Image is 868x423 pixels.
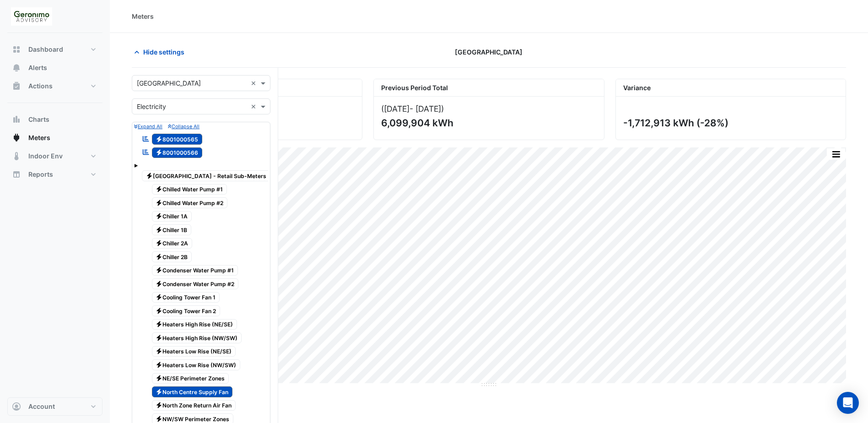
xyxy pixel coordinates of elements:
[7,129,102,147] button: Meters
[156,375,162,382] fa-icon: Electricity
[132,11,154,21] div: Meters
[12,81,21,91] app-icon: Actions
[152,359,241,370] span: Heaters Low Rise (NW/SW)
[152,251,192,262] span: Chiller 2B
[156,388,162,395] fa-icon: Electricity
[251,78,259,88] span: Clear
[381,117,594,129] div: 6,099,904 kWh
[156,334,162,341] fa-icon: Electricity
[156,280,162,287] fa-icon: Electricity
[156,213,162,220] fa-icon: Electricity
[156,402,162,409] fa-icon: Electricity
[11,7,52,26] img: Company Logo
[156,253,162,260] fa-icon: Electricity
[152,346,236,357] span: Heaters Low Rise (NE/SE)
[152,224,192,235] span: Chiller 1B
[28,133,50,142] span: Meters
[152,319,237,330] span: Heaters High Rise (NE/SE)
[142,148,150,156] fa-icon: Reportable
[146,172,153,179] fa-icon: Electricity
[152,386,233,397] span: North Centre Supply Fan
[152,134,203,145] span: 8001000565
[28,115,49,124] span: Charts
[7,147,102,165] button: Indoor Env
[156,240,162,247] fa-icon: Electricity
[28,170,53,179] span: Reports
[12,45,21,54] app-icon: Dashboard
[156,361,162,368] fa-icon: Electricity
[7,110,102,129] button: Charts
[132,44,190,60] button: Hide settings
[623,117,836,129] div: -1,712,913 kWh (-28%)
[28,63,47,72] span: Alerts
[28,402,55,411] span: Account
[156,294,162,301] fa-icon: Electricity
[837,392,859,414] div: Open Intercom Messenger
[28,45,63,54] span: Dashboard
[156,348,162,355] fa-icon: Electricity
[142,135,150,142] fa-icon: Reportable
[156,149,162,156] fa-icon: Electricity
[156,415,162,422] fa-icon: Electricity
[152,265,238,276] span: Condenser Water Pump #1
[7,59,102,77] button: Alerts
[152,373,229,384] span: NE/SE Perimeter Zones
[12,170,21,179] app-icon: Reports
[152,238,193,249] span: Chiller 2A
[616,79,846,97] div: Variance
[156,321,162,328] fa-icon: Electricity
[251,102,259,111] span: Clear
[28,81,53,91] span: Actions
[134,124,162,130] small: Expand All
[12,115,21,124] app-icon: Charts
[168,124,199,130] small: Collapse All
[156,199,162,206] fa-icon: Electricity
[7,397,102,416] button: Account
[156,267,162,274] fa-icon: Electricity
[152,211,192,222] span: Chiller 1A
[381,104,596,114] div: ([DATE] )
[156,226,162,233] fa-icon: Electricity
[156,136,162,142] fa-icon: Electricity
[152,278,239,289] span: Condenser Water Pump #2
[12,63,21,72] app-icon: Alerts
[28,152,63,161] span: Indoor Env
[152,292,220,303] span: Cooling Tower Fan 1
[12,133,21,142] app-icon: Meters
[455,47,523,57] span: [GEOGRAPHIC_DATA]
[7,77,102,95] button: Actions
[152,305,221,316] span: Cooling Tower Fan 2
[12,152,21,161] app-icon: Indoor Env
[156,307,162,314] fa-icon: Electricity
[156,186,162,193] fa-icon: Electricity
[152,400,236,411] span: North Zone Return Air Fan
[152,184,227,195] span: Chilled Water Pump #1
[7,165,102,184] button: Reports
[7,40,102,59] button: Dashboard
[143,47,184,57] span: Hide settings
[168,122,199,130] button: Collapse All
[374,79,604,97] div: Previous Period Total
[152,147,203,158] span: 8001000566
[827,148,845,160] button: More Options
[134,122,162,130] button: Expand All
[152,332,242,343] span: Heaters High Rise (NW/SW)
[142,170,270,181] span: [GEOGRAPHIC_DATA] - Retail Sub-Meters
[410,104,441,114] span: - [DATE]
[152,197,228,208] span: Chilled Water Pump #2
